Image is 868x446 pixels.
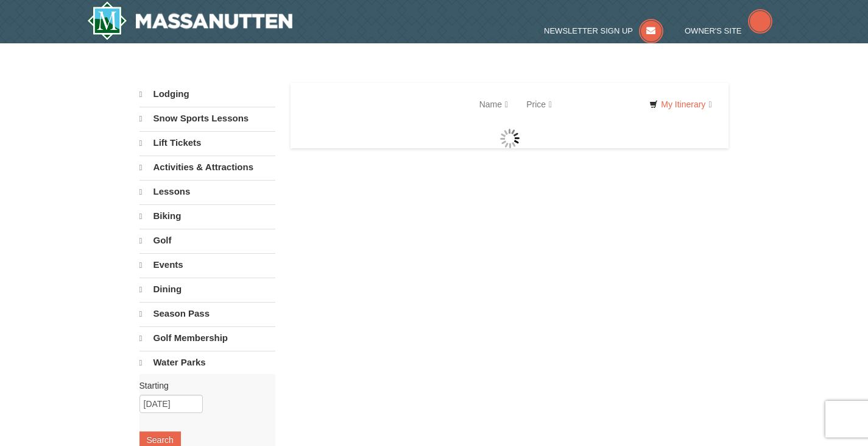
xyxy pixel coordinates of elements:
a: Dining [139,278,275,301]
a: Lessons [139,180,275,203]
label: Starting [139,379,266,392]
a: Golf Membership [139,326,275,350]
a: Lift Tickets [139,131,275,154]
a: My Itinerary [641,95,719,113]
a: Biking [139,204,275,228]
a: Season Pass [139,302,275,325]
a: Newsletter Sign Up [544,26,663,35]
a: Events [139,253,275,276]
span: Newsletter Sign Up [544,26,633,35]
a: Water Parks [139,351,275,374]
a: Massanutten Resort [87,1,293,40]
a: Lodging [139,83,275,106]
a: Snow Sports Lessons [139,107,275,130]
a: Name [470,92,517,117]
a: Owner's Site [685,26,772,35]
span: Owner's Site [685,26,742,35]
a: Golf [139,229,275,252]
a: Activities & Attractions [139,156,275,179]
img: Massanutten Resort Logo [87,1,293,40]
a: Price [517,92,561,117]
img: wait gif [500,129,520,148]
